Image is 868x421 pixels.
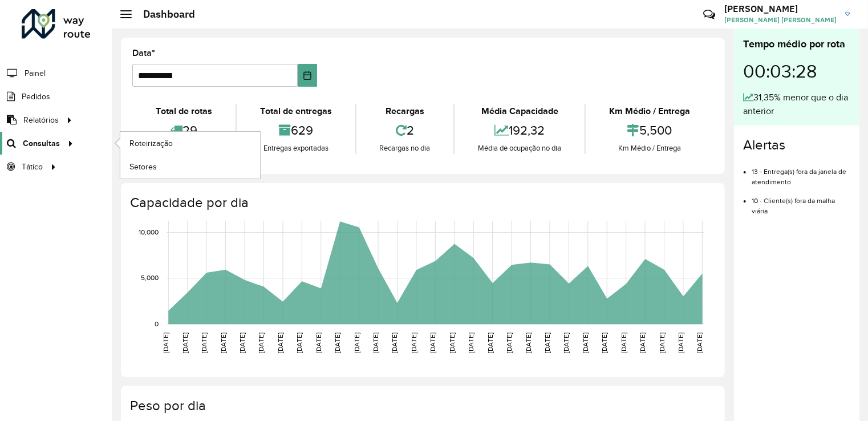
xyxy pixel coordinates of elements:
text: [DATE] [295,333,303,353]
text: [DATE] [505,333,513,353]
div: Média de ocupação no dia [457,143,582,154]
text: [DATE] [525,333,532,353]
text: [DATE] [220,333,227,353]
span: Relatórios [23,114,59,126]
div: Tempo médio por rota [743,37,850,52]
text: [DATE] [315,333,322,353]
text: [DATE] [448,333,456,353]
div: 629 [240,118,352,143]
text: [DATE] [601,333,608,353]
text: [DATE] [563,333,570,353]
h4: Peso por dia [130,398,713,414]
h2: Dashboard [132,8,195,21]
div: Recargas [359,104,451,118]
div: 5,500 [589,118,711,143]
span: Pedidos [22,91,50,103]
span: Setores [129,161,157,173]
text: [DATE] [639,333,646,353]
button: Choose Date [298,64,317,87]
text: 10,000 [139,229,159,236]
div: Média Capacidade [457,104,582,118]
text: 5,000 [141,274,159,282]
h4: Capacidade por dia [130,195,713,211]
text: [DATE] [486,333,494,353]
div: 192,32 [457,118,582,143]
a: Roteirização [120,132,260,155]
text: [DATE] [372,333,379,353]
li: 10 - Cliente(s) fora da malha viária [752,187,850,216]
text: 0 [155,320,159,327]
h4: Alertas [743,137,850,153]
span: Painel [25,67,46,79]
text: [DATE] [334,333,341,353]
label: Data [132,46,155,60]
div: Total de rotas [135,104,233,118]
div: 2 [359,118,451,143]
text: [DATE] [238,333,246,353]
text: [DATE] [181,333,189,353]
div: Entregas exportadas [240,143,352,154]
div: Km Médio / Entrega [589,143,711,154]
div: 00:03:28 [743,52,850,91]
div: Total de entregas [240,104,352,118]
text: [DATE] [620,333,627,353]
text: [DATE] [582,333,589,353]
text: [DATE] [353,333,360,353]
text: [DATE] [696,333,704,353]
text: [DATE] [200,333,208,353]
text: [DATE] [277,333,284,353]
text: [DATE] [410,333,417,353]
text: [DATE] [677,333,684,353]
text: [DATE] [543,333,551,353]
span: Tático [22,161,43,173]
text: [DATE] [658,333,666,353]
li: 13 - Entrega(s) fora da janela de atendimento [752,158,850,187]
a: Contato Rápido [697,2,721,27]
text: [DATE] [467,333,474,353]
text: [DATE] [258,333,265,353]
text: [DATE] [162,333,169,353]
span: [PERSON_NAME] [PERSON_NAME] [724,15,837,25]
h3: [PERSON_NAME] [724,3,837,14]
span: Consultas [23,137,60,149]
text: [DATE] [429,333,437,353]
div: 29 [135,118,233,143]
span: Roteirização [129,137,173,149]
text: [DATE] [391,333,399,353]
div: Km Médio / Entrega [589,104,711,118]
div: 31,35% menor que o dia anterior [743,91,850,118]
div: Recargas no dia [359,143,451,154]
a: Setores [120,155,260,178]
